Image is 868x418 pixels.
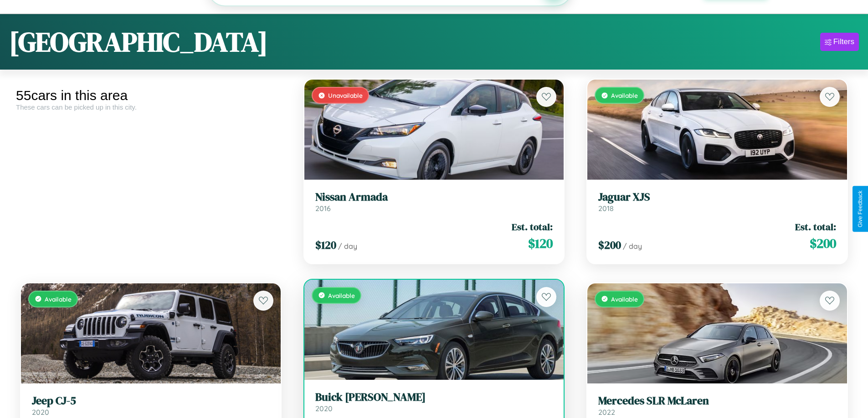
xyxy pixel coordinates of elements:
a: Mercedes SLR McLaren2022 [598,394,836,417]
div: Give Feedback [857,191,863,227]
a: Buick [PERSON_NAME]2020 [315,391,553,413]
span: $ 120 [315,237,336,252]
span: / day [623,242,642,251]
span: Unavailable [328,91,363,99]
h3: Buick [PERSON_NAME] [315,391,553,404]
div: 55 cars in this area [16,88,286,103]
a: Jaguar XJS2018 [598,191,836,213]
h3: Jaguar XJS [598,191,836,204]
a: Jeep CJ-52020 [32,394,270,417]
span: 2022 [598,408,615,417]
span: Available [328,292,355,299]
span: / day [338,242,357,251]
span: Available [611,295,638,303]
span: $ 200 [598,237,621,252]
span: Available [611,91,638,99]
span: Available [45,295,72,303]
a: Nissan Armada2016 [315,191,553,213]
h3: Jeep CJ-5 [32,394,270,408]
h1: [GEOGRAPHIC_DATA] [9,23,268,60]
span: Est. total: [795,220,836,233]
span: 2018 [598,204,614,213]
span: Est. total: [512,220,553,233]
button: Filters [820,33,859,51]
div: Filters [833,37,854,46]
span: 2020 [32,408,49,417]
span: $ 200 [810,234,836,252]
span: 2016 [315,204,331,213]
span: 2020 [315,404,333,413]
div: These cars can be picked up in this city. [16,103,286,111]
h3: Nissan Armada [315,191,553,204]
h3: Mercedes SLR McLaren [598,394,836,408]
span: $ 120 [528,234,553,252]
